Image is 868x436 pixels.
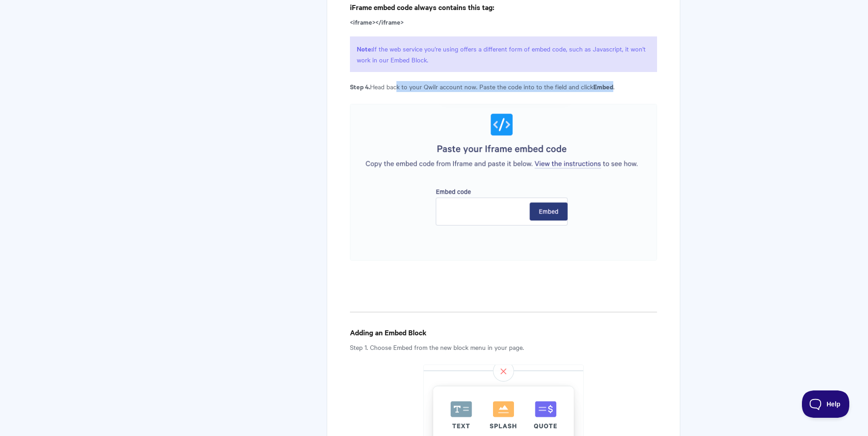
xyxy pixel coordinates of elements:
[350,17,404,26] strong: <iframe></iframe>
[350,36,657,72] p: If the web service you're using offers a different form of embed code, such as Javascript, it won...
[350,82,370,91] strong: Step 4.
[593,82,613,91] b: Embed
[350,104,657,261] img: file-CK7tW24EWd.png
[802,390,850,418] iframe: Toggle Customer Support
[357,44,373,53] strong: Note:
[350,342,657,353] p: Step 1. Choose Embed from the new block menu in your page.
[350,327,657,338] h4: Adding an Embed Block
[350,1,657,13] h4: iFrame embed code always contains this tag:
[350,81,657,92] p: Head back to your Qwilr account now. Paste the code into to the field and click .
